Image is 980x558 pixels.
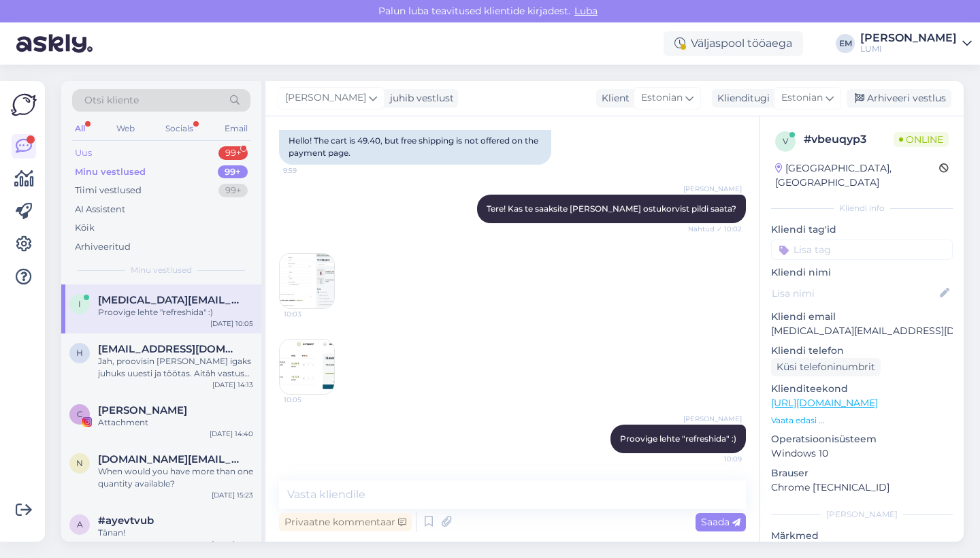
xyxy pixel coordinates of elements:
[775,161,939,190] div: [GEOGRAPHIC_DATA], [GEOGRAPHIC_DATA]
[280,340,334,394] img: Attachment
[212,490,253,500] div: [DATE] 15:23
[860,33,972,54] a: [PERSON_NAME]LUMI
[131,264,192,276] span: Minu vestlused
[75,203,125,216] div: AI Assistent
[771,529,953,543] p: Märkmed
[212,539,253,549] div: [DATE] 13:37
[77,519,83,529] span: a
[683,414,742,424] span: [PERSON_NAME]
[284,309,335,319] span: 10:03
[701,516,740,528] span: Saada
[283,165,334,176] span: 9:59
[771,358,881,376] div: Küsi telefoninumbrit
[75,184,142,197] div: Tiimi vestlused
[78,299,81,309] span: i
[772,286,937,301] input: Lisa nimi
[75,146,92,160] div: Uus
[218,146,248,160] div: 99+
[641,91,683,105] span: Estonian
[84,93,139,108] span: Otsi kliente
[98,514,154,527] span: #ayevtvub
[76,348,83,358] span: h
[771,265,953,280] p: Kliendi nimi
[688,224,742,234] span: Nähtud ✓ 10:02
[279,129,551,165] div: Hello! The cart is 49.40, but free shipping is not offered on the payment page.
[385,91,454,105] div: juhib vestlust
[72,120,88,137] div: All
[210,318,253,329] div: [DATE] 10:05
[98,343,240,355] span: hhannaess@gmail.com
[620,433,736,444] span: Proovige lehte "refreshida" :)
[75,165,146,179] div: Minu vestlused
[683,184,742,194] span: [PERSON_NAME]
[783,136,788,146] span: v
[771,397,878,409] a: [URL][DOMAIN_NAME]
[284,395,335,405] span: 10:05
[836,34,855,53] div: EM
[771,324,953,338] p: [MEDICAL_DATA][EMAIL_ADDRESS][DOMAIN_NAME]
[860,44,957,54] div: LUMI
[75,221,95,235] div: Kõik
[222,120,250,137] div: Email
[804,131,894,148] div: # vbeuqyp3
[781,91,823,105] span: Estonian
[218,165,248,179] div: 99+
[771,223,953,237] p: Kliendi tag'id
[847,89,951,108] div: Arhiveeri vestlus
[771,466,953,480] p: Brauser
[771,508,953,521] div: [PERSON_NAME]
[98,453,240,465] span: natalia.gold@live.com
[771,382,953,396] p: Klienditeekond
[280,254,334,308] img: Attachment
[98,527,253,539] div: Tänan!
[98,465,253,490] div: When would you have more than one quantity available?
[98,355,253,380] div: Jah, proovisin [PERSON_NAME] igaks juhuks uuesti ja töötas. Aitäh vastuse eest!
[98,404,187,416] span: Carolyn Niitla
[771,446,953,461] p: Windows 10
[771,344,953,358] p: Kliendi telefon
[279,513,412,531] div: Privaatne kommentaar
[771,202,953,214] div: Kliendi info
[771,414,953,427] p: Vaata edasi ...
[664,31,803,56] div: Väljaspool tööaega
[771,310,953,324] p: Kliendi email
[76,458,83,468] span: n
[771,480,953,495] p: Chrome [TECHNICAL_ID]
[210,429,253,439] div: [DATE] 14:40
[212,380,253,390] div: [DATE] 14:13
[771,432,953,446] p: Operatsioonisüsteem
[285,91,366,105] span: [PERSON_NAME]
[691,454,742,464] span: 10:09
[11,92,37,118] img: Askly Logo
[77,409,83,419] span: C
[98,416,253,429] div: Attachment
[894,132,949,147] span: Online
[771,240,953,260] input: Lisa tag
[218,184,248,197] div: 99+
[570,5,602,17] span: Luba
[860,33,957,44] div: [PERSON_NAME]
[114,120,137,137] div: Web
[596,91,630,105] div: Klient
[163,120,196,137] div: Socials
[98,306,253,318] div: Proovige lehte "refreshida" :)
[712,91,770,105] div: Klienditugi
[487,203,736,214] span: Tere! Kas te saaksite [PERSON_NAME] ostukorvist pildi saata?
[98,294,240,306] span: intal.tiina@gmail.com
[75,240,131,254] div: Arhiveeritud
